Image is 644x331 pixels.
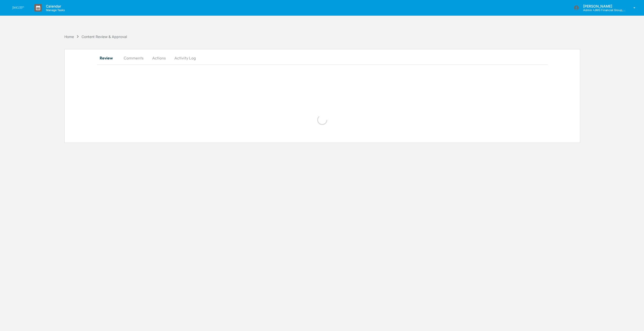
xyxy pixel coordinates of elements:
button: Comments [120,52,148,64]
p: Admin • JMG Financial Group, Ltd. [579,8,626,12]
div: secondary tabs example [97,52,548,64]
button: Activity Log [170,52,200,64]
button: Actions [148,52,170,64]
p: Manage Tasks [42,8,67,12]
button: Review [97,52,120,64]
div: Home [64,35,74,39]
p: [PERSON_NAME] [579,4,626,8]
div: Content Review & Approval [82,35,127,39]
img: logo [12,6,24,9]
p: Calendar [42,4,67,8]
